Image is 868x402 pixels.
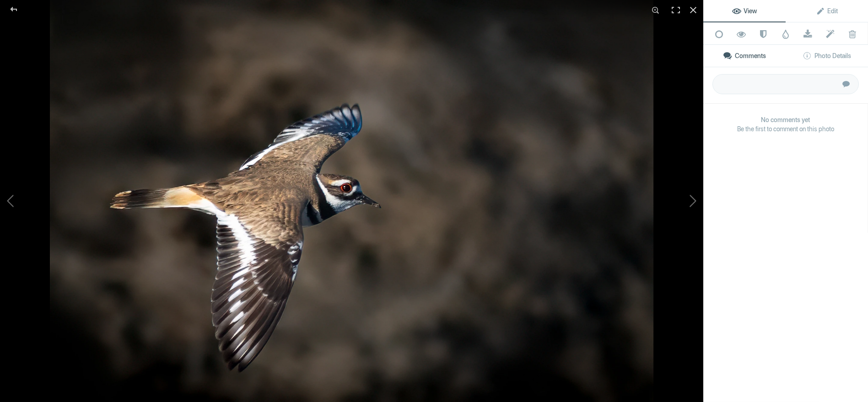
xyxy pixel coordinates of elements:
[803,52,851,59] span: Photo Details
[703,45,786,67] a: Comments
[712,115,859,124] b: No comments yet
[732,7,757,15] span: View
[786,45,868,67] a: Photo Details
[816,7,838,15] span: Edit
[635,129,703,273] button: Next (arrow right)
[836,74,856,94] button: Submit
[723,52,766,59] span: Comments
[712,124,859,134] span: Be the first to comment on this photo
